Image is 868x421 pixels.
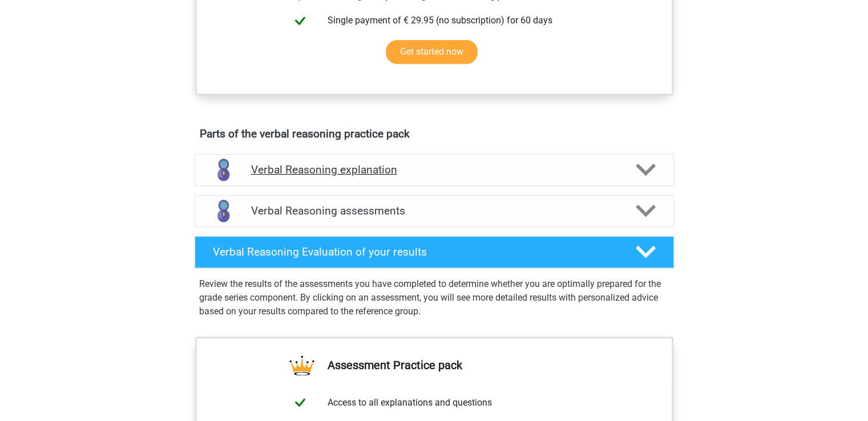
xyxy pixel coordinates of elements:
[251,204,617,217] h4: Verbal Reasoning assessments
[190,154,679,186] a: explanations Verbal Reasoning explanation
[213,245,617,258] h4: Verbal Reasoning Evaluation of your results
[190,236,679,268] a: Verbal Reasoning Evaluation of your results
[209,155,238,184] img: verbal reasoning explanations
[190,195,679,227] a: assessments Verbal Reasoning assessments
[209,196,238,225] img: verbal reasoning assessments
[386,40,478,64] a: Get started now
[199,277,669,318] p: Review the results of the assessments you have completed to determine whether you are optimally p...
[200,127,669,140] h4: Parts of the verbal reasoning practice pack
[251,163,617,176] h4: Verbal Reasoning explanation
